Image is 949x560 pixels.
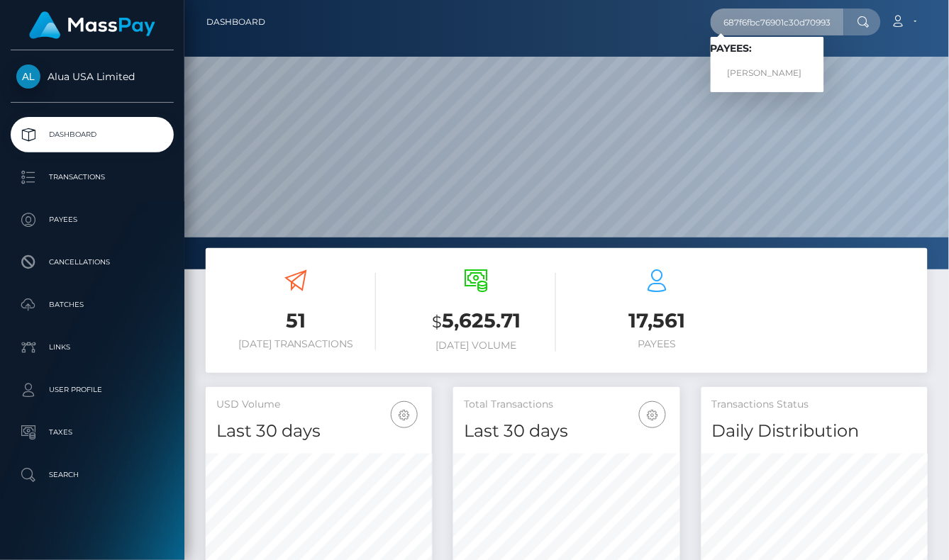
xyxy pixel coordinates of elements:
[11,372,174,408] a: User Profile
[397,307,557,336] h3: 5,625.71
[11,457,174,493] a: Search
[11,70,174,83] span: Alua USA Limited
[577,307,737,335] h3: 17,561
[11,287,174,323] a: Batches
[711,43,824,55] h6: Payees:
[712,419,917,444] h4: Daily Distribution
[16,252,168,273] p: Cancellations
[206,7,265,37] a: Dashboard
[216,307,376,335] h3: 51
[216,338,376,350] h6: [DATE] Transactions
[397,340,557,352] h6: [DATE] Volume
[11,245,174,280] a: Cancellations
[11,330,174,365] a: Links
[16,209,168,230] p: Payees
[11,415,174,450] a: Taxes
[16,379,168,401] p: User Profile
[432,312,442,332] small: $
[216,419,421,444] h4: Last 30 days
[16,464,168,486] p: Search
[16,422,168,443] p: Taxes
[29,11,155,39] img: MassPay Logo
[216,398,421,412] h5: USD Volume
[11,202,174,237] a: Payees
[711,60,824,86] a: [PERSON_NAME]
[11,159,174,195] a: Transactions
[16,294,168,315] p: Batches
[11,117,174,152] a: Dashboard
[16,124,168,145] p: Dashboard
[464,419,669,444] h4: Last 30 days
[16,65,40,89] img: Alua USA Limited
[711,9,844,35] input: Search...
[16,337,168,358] p: Links
[577,338,737,350] h6: Payees
[712,398,917,412] h5: Transactions Status
[16,167,168,188] p: Transactions
[464,398,669,412] h5: Total Transactions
